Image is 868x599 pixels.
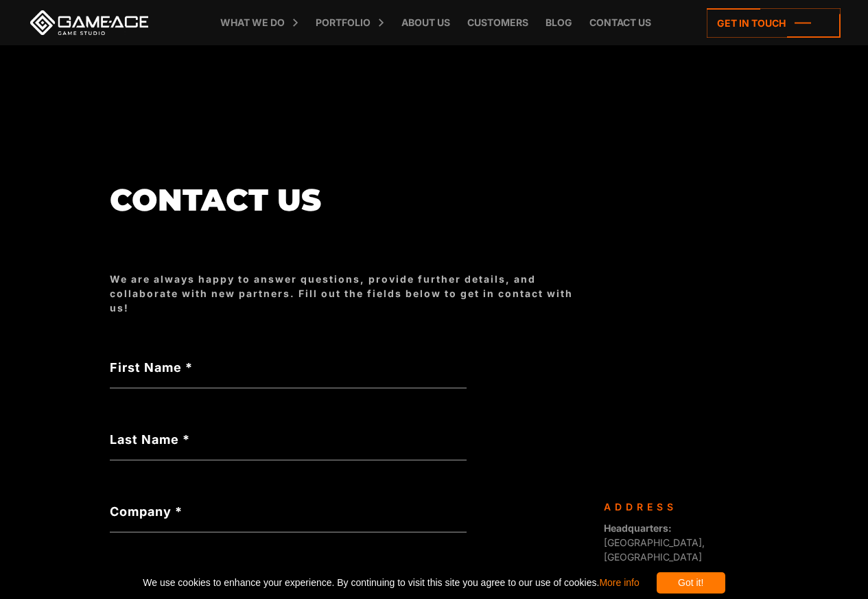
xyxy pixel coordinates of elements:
span: [GEOGRAPHIC_DATA], [GEOGRAPHIC_DATA] [604,522,705,563]
a: More info [599,577,639,588]
h1: Contact us [110,183,590,217]
a: Get in touch [707,8,841,38]
label: Company * [110,502,467,521]
span: We use cookies to enhance your experience. By continuing to visit this site you agree to our use ... [143,572,639,594]
div: Address [604,500,748,514]
label: First Name * [110,358,467,377]
div: We are always happy to answer questions, provide further details, and collaborate with new partne... [110,272,590,316]
strong: Headquarters: [604,522,672,534]
label: Last Name * [110,430,467,449]
div: Got it! [657,572,725,594]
